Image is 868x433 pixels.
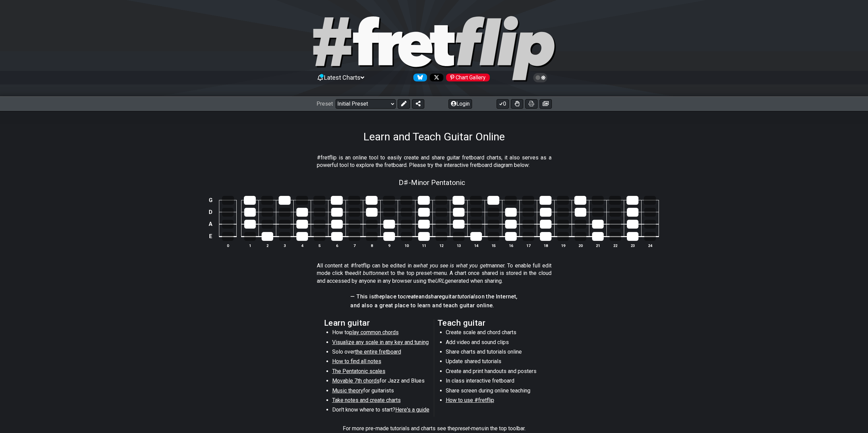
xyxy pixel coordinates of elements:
[416,262,487,269] em: what you see is what you get
[206,230,215,243] td: E
[398,99,410,109] button: Edit Preset
[332,397,401,403] span: Take notes and create charts
[428,293,442,300] em: share
[332,339,429,345] span: Visualize any scale in any key and tuning
[324,319,431,327] h2: Learn guitar
[332,406,429,416] li: Don't know where to start?
[589,242,606,249] th: 21
[537,242,554,249] th: 18
[380,242,398,249] th: 9
[206,194,215,206] td: G
[435,278,445,284] em: URL
[363,242,380,249] th: 8
[554,242,572,249] th: 19
[403,293,418,300] em: create
[219,242,237,249] th: 0
[374,293,382,300] em: the
[395,406,429,413] span: Here's a guide
[332,358,381,365] span: How to find all notes
[411,74,427,81] a: Follow #fretflip at Bluesky
[443,74,490,81] a: #fretflip at Pinterest
[536,75,544,81] span: Toggle light / dark theme
[446,397,494,403] span: How to use #fretflip
[446,368,543,377] li: Create and print handouts and posters
[540,99,552,109] button: Create image
[606,242,624,249] th: 22
[415,242,432,249] th: 11
[332,377,380,384] span: Movable 7th chords
[332,329,429,338] li: How to
[336,99,396,109] select: Preset
[241,242,259,249] th: 1
[332,387,363,394] span: Music theory
[332,387,429,397] li: for guitarists
[446,348,543,358] li: Share charts and tutorials online
[446,329,543,338] li: Create scale and chord charts
[317,262,551,285] p: All content at #fretflip can be edited in a manner. To enable full edit mode click the next to th...
[502,242,519,249] th: 16
[332,348,429,358] li: Solo over
[317,154,551,169] p: #fretflip is an online tool to easily create and share guitar fretboard charts, it also serves as...
[324,74,361,81] span: Latest Charts
[450,242,467,249] th: 13
[497,99,509,109] button: 0
[485,242,502,249] th: 15
[343,425,526,432] p: For more pre-made tutorials and charts see the in the top toolbar.
[641,242,659,249] th: 24
[259,242,276,249] th: 2
[332,377,429,387] li: for Jazz and Blues
[457,293,478,300] em: tutorials
[332,368,385,374] span: The Pentatonic scales
[350,293,517,300] h4: — This is place to and guitar on the Internet,
[446,377,543,387] li: In class interactive fretboard
[350,302,517,309] h4: and also a great place to learn and teach guitar online.
[446,358,543,367] li: Update shared tutorials
[446,339,543,348] li: Add video and sound clips
[455,425,485,432] em: preset-menu
[352,270,379,276] em: edit button
[328,242,345,249] th: 6
[624,242,641,249] th: 23
[572,242,589,249] th: 20
[398,242,415,249] th: 10
[363,130,505,143] h1: Learn and Teach Guitar Online
[412,99,424,109] button: Share Preset
[293,242,311,249] th: 4
[345,242,363,249] th: 7
[446,74,490,81] div: Chart Gallery
[311,242,328,249] th: 5
[432,242,450,249] th: 12
[276,242,293,249] th: 3
[317,100,333,107] span: Preset
[399,179,465,187] span: D♯ - Minor Pentatonic
[446,387,543,397] li: Share screen during online teaching
[448,99,472,109] button: Login
[525,99,538,109] button: Print
[427,74,443,81] a: Follow #fretflip at X
[349,329,399,336] span: play common chords
[355,349,401,355] span: the entire fretboard
[511,99,523,109] button: Toggle Dexterity for all fretkits
[438,319,544,327] h2: Teach guitar
[206,206,215,218] td: D
[519,242,537,249] th: 17
[206,218,215,230] td: A
[467,242,485,249] th: 14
